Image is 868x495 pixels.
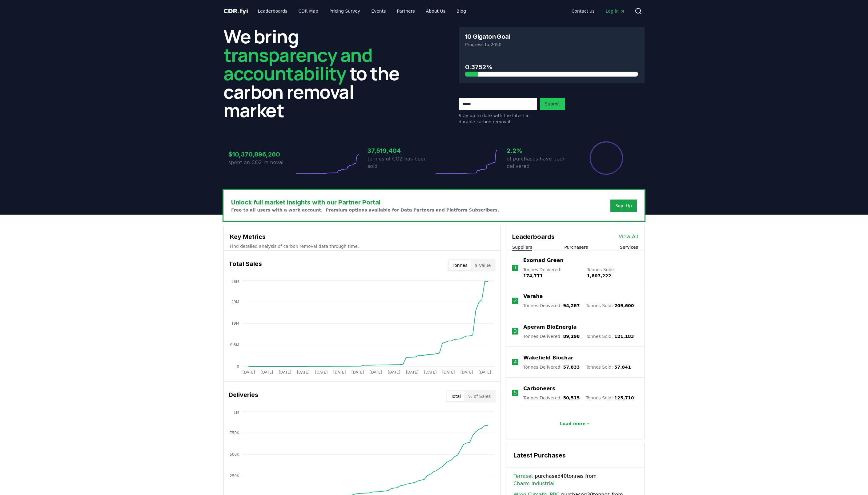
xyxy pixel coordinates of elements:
p: 2 [514,297,517,304]
tspan: [DATE] [442,370,455,374]
button: $ Value [471,260,495,270]
a: Leaderboards [253,6,292,17]
tspan: [DATE] [388,370,400,374]
a: Carboneers [523,385,555,392]
button: % of Sales [464,391,494,401]
a: Events [366,6,391,17]
p: spent on CO2 removal [228,159,295,166]
a: Exomad Green [523,257,564,264]
tspan: [DATE] [279,370,291,374]
button: Total [447,391,465,401]
p: Tonnes Delivered : [523,267,581,279]
span: 121,183 [614,334,634,339]
p: Find detailed analysis of carbon removal data through time. [230,243,494,249]
span: transparency and accountability [223,42,372,86]
span: . [238,7,240,15]
tspan: 500K [230,452,239,457]
p: Progress to 2050 [465,42,638,48]
p: Stay up to date with the latest in durable carbon removal. [459,113,537,125]
p: 1 [514,264,517,271]
span: CDR fyi [223,7,248,15]
a: Terraset [513,473,533,480]
h3: Total Sales [229,259,262,271]
h3: Latest Purchases [513,451,637,460]
span: 125,710 [614,395,634,400]
a: Partners [392,6,420,17]
p: Load more [560,421,586,427]
span: purchased 40 tonnes from [513,473,637,487]
tspan: [DATE] [352,370,364,374]
a: Varaha [523,293,543,300]
h3: Deliveries [229,390,258,402]
p: Tonnes Sold : [586,303,634,309]
p: Free to all users with a work account. Premium options available for Data Partners and Platform S... [231,207,499,213]
p: of purchases have been delivered [507,155,573,170]
a: CDR.fyi [223,7,248,15]
button: Tonnes [449,260,471,270]
span: 50,515 [563,395,580,400]
h3: Leaderboards [512,232,555,241]
p: 4 [514,358,517,366]
tspan: [DATE] [479,370,491,374]
tspan: [DATE] [424,370,437,374]
p: Tonnes Delivered : [523,364,580,370]
tspan: [DATE] [315,370,328,374]
a: CDR Map [294,6,323,17]
span: Log in [606,8,625,14]
p: Tonnes Delivered : [523,395,580,401]
p: Tonnes Delivered : [523,333,580,339]
button: Services [620,244,638,250]
button: Sign Up [610,200,637,212]
tspan: 29M [231,300,239,304]
p: 3 [514,328,517,335]
h3: 0.3752% [465,62,638,72]
a: About Us [421,6,450,17]
tspan: 750K [230,431,239,435]
tspan: 250K [230,474,239,478]
tspan: 0 [237,364,239,369]
tspan: [DATE] [370,370,382,374]
span: 209,600 [614,303,634,308]
nav: Main [253,6,471,17]
span: 57,833 [563,365,580,370]
span: 94,267 [563,303,580,308]
a: Pricing Survey [324,6,365,17]
h3: 10 Gigaton Goal [465,34,510,40]
a: Log in [601,6,630,17]
tspan: 9.5M [230,343,239,347]
button: Submit [540,98,565,110]
span: 174,771 [523,273,543,278]
button: Purchasers [564,244,588,250]
h2: We bring to the carbon removal market [223,27,409,119]
p: tonnes of CO2 has been sold [368,155,434,170]
p: 5 [514,389,517,397]
a: Charm Industrial [513,480,554,487]
tspan: 1M [234,410,239,415]
span: 89,298 [563,334,580,339]
h3: Unlock full market insights with our Partner Portal [231,198,499,207]
p: Tonnes Delivered : [523,303,580,309]
a: Sign Up [615,203,632,209]
tspan: [DATE] [406,370,419,374]
tspan: [DATE] [261,370,273,374]
div: Percentage of sales delivered [589,141,624,175]
a: Blog [452,6,471,17]
a: Aperam BioEnergia [523,323,577,331]
h3: Key Metrics [230,232,494,241]
p: Tonnes Sold : [586,395,634,401]
button: Suppliers [512,244,532,250]
span: 57,841 [614,365,631,370]
h3: $10,370,896,260 [228,150,295,159]
tspan: [DATE] [297,370,310,374]
a: Wakefield Biochar [523,354,573,362]
a: View All [619,233,638,240]
tspan: 38M [231,279,239,284]
p: Tonnes Sold : [586,333,634,339]
nav: Main [567,6,630,17]
span: 1,807,222 [587,273,611,278]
